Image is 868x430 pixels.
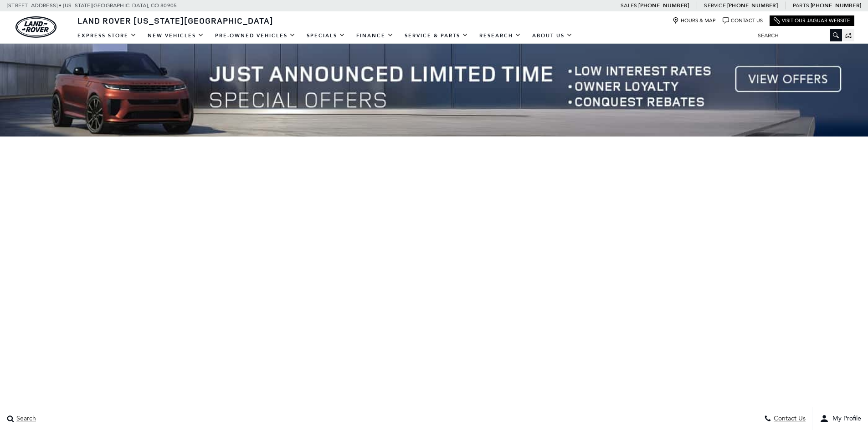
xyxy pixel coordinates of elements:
[72,28,142,44] a: EXPRESS STORE
[210,28,301,44] a: Pre-Owned Vehicles
[751,30,842,41] input: Search
[399,28,474,44] a: Service & Parts
[727,2,778,9] a: [PHONE_NUMBER]
[15,16,56,38] img: Land Rover
[723,17,763,24] a: Contact Us
[474,28,527,44] a: Research
[774,17,850,24] a: Visit Our Jaguar Website
[771,415,806,423] span: Contact Us
[14,415,36,423] span: Search
[811,2,861,9] a: [PHONE_NUMBER]
[704,2,725,9] span: Service
[77,15,273,26] span: Land Rover [US_STATE][GEOGRAPHIC_DATA]
[351,28,399,44] a: Finance
[142,28,210,44] a: New Vehicles
[72,28,578,44] nav: Main Navigation
[301,28,351,44] a: Specials
[829,415,861,423] span: My Profile
[527,28,578,44] a: About Us
[638,2,689,9] a: [PHONE_NUMBER]
[72,15,279,26] a: Land Rover [US_STATE][GEOGRAPHIC_DATA]
[15,16,56,38] a: land-rover
[813,407,868,430] button: user-profile-menu
[673,17,716,24] a: Hours & Map
[793,2,809,9] span: Parts
[7,2,177,9] a: [STREET_ADDRESS] • [US_STATE][GEOGRAPHIC_DATA], CO 80905
[621,2,637,9] span: Sales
